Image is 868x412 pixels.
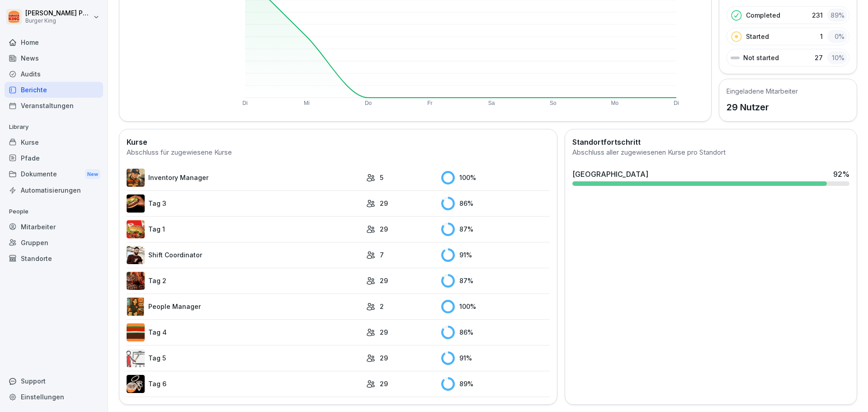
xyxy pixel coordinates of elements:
a: Inventory Manager [127,169,362,187]
p: Completed [746,10,780,20]
p: Library [5,120,103,134]
h2: Kurse [127,137,550,147]
p: People [5,204,103,219]
div: New [85,169,100,180]
img: o1h5p6rcnzw0lu1jns37xjxx.png [127,169,145,187]
a: News [5,50,103,66]
p: 29 [380,224,388,234]
text: Do [365,100,372,106]
text: Fr [427,100,432,106]
a: [GEOGRAPHIC_DATA]92% [569,165,853,189]
a: Tag 4 [127,323,362,341]
h5: Eingeladene Mitarbeiter [726,86,798,96]
p: Burger King [25,18,91,24]
text: Sa [488,100,495,106]
div: 100 % [441,171,550,185]
div: 10 % [827,51,847,64]
div: 91 % [441,351,550,365]
img: kxzo5hlrfunza98hyv09v55a.png [127,220,145,238]
text: Mo [611,100,618,106]
text: Mi [304,100,310,106]
a: Pfade [5,150,103,166]
div: 89 % [441,377,550,391]
a: Audits [5,66,103,82]
p: 231 [812,10,823,20]
div: 91 % [441,248,550,262]
p: 29 Nutzer [726,100,798,114]
div: 89 % [827,9,847,22]
div: 86 % [441,326,550,339]
a: Tag 6 [127,375,362,393]
a: Tag 5 [127,349,362,367]
p: 29 [380,199,388,208]
a: Berichte [5,82,103,98]
text: Di [674,100,679,106]
a: Shift Coordinator [127,246,362,264]
div: 0 % [827,30,847,43]
a: Einstellungen [5,389,103,405]
p: 29 [380,353,388,363]
p: 5 [380,173,383,182]
img: hzkj8u8nkg09zk50ub0d0otk.png [127,272,145,290]
div: Abschluss für zugewiesene Kurse [127,147,550,158]
img: q4kvd0p412g56irxfxn6tm8s.png [127,246,145,264]
div: 86 % [441,197,550,210]
a: Kurse [5,134,103,150]
text: So [550,100,557,106]
p: 29 [380,276,388,285]
a: Tag 2 [127,272,362,290]
a: People Manager [127,298,362,316]
img: vy1vuzxsdwx3e5y1d1ft51l0.png [127,349,145,367]
a: Tag 1 [127,220,362,238]
img: xc3x9m9uz5qfs93t7kmvoxs4.png [127,298,145,316]
p: [PERSON_NAME] Pecher [25,9,91,17]
p: 1 [820,32,823,41]
a: Standorte [5,251,103,266]
a: DokumenteNew [5,166,103,183]
div: [GEOGRAPHIC_DATA] [572,169,648,180]
p: Started [746,32,769,41]
a: Mitarbeiter [5,219,103,235]
div: 92 % [833,169,849,180]
a: Home [5,34,103,50]
p: 7 [380,250,384,260]
p: 27 [815,53,823,62]
div: Support [5,373,103,389]
div: Dokumente [5,166,103,183]
p: 29 [380,327,388,337]
img: cq6tslmxu1pybroki4wxmcwi.png [127,194,145,213]
a: Tag 3 [127,194,362,213]
p: 29 [380,379,388,388]
a: Veranstaltungen [5,98,103,114]
div: 87 % [441,274,550,288]
h2: Standortfortschritt [572,137,849,147]
div: 100 % [441,300,550,313]
img: a35kjdk9hf9utqmhbz0ibbvi.png [127,323,145,341]
a: Automatisierungen [5,182,103,198]
div: 87 % [441,223,550,236]
text: Di [242,100,247,106]
a: Gruppen [5,235,103,251]
div: Abschluss aller zugewiesenen Kurse pro Standort [572,147,849,158]
img: rvamvowt7cu6mbuhfsogl0h5.png [127,375,145,393]
p: 2 [380,302,384,311]
p: Not started [743,53,779,62]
